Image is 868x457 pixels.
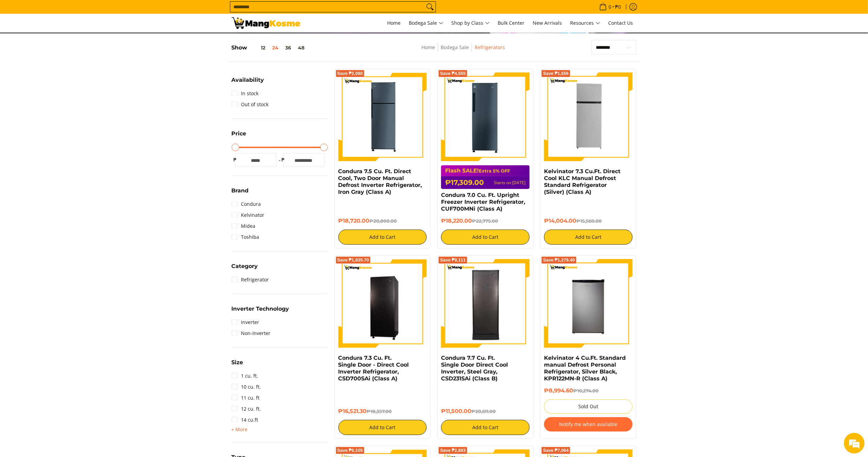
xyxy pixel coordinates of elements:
span: Save ₱7,064 [543,448,569,453]
a: New Arrivals [530,14,566,32]
a: Home [421,44,435,51]
summary: Open [232,425,248,434]
summary: Open [232,77,264,88]
span: Resources [570,19,600,27]
a: Non-Inverter [232,328,271,339]
a: 1 cu. ft. [232,370,258,381]
button: 48 [295,45,308,51]
h6: ₱18,720.00 [338,218,427,224]
h6: ₱14,004.00 [544,218,633,224]
span: Save ₱1,835.70 [337,258,369,262]
a: 14 cu.ft [232,414,258,425]
span: ₱ [280,156,287,163]
span: Shop by Class [452,19,490,27]
span: Contact Us [609,20,633,26]
button: Search [425,2,436,12]
summary: Open [232,131,246,142]
span: Inverter Technology [232,306,289,312]
del: ₱22,775.00 [472,218,498,224]
del: ₱20,611.00 [471,409,496,414]
a: Shop by Class [448,14,493,32]
a: Kelvinator [232,210,265,221]
del: ₱18,357.00 [367,409,392,414]
a: Toshiba [232,232,259,243]
span: Bodega Sale [409,19,443,27]
img: Kelvinator 7.3 Cu.Ft. Direct Cool KLC Manual Defrost Standard Refrigerator (Silver) (Class A) [544,73,633,161]
img: Kelvinator 4 Cu.Ft. Standard manual Defrost Personal Refrigerator, Silver Black, KPR122MN-R (Clas... [544,259,633,348]
a: Inverter [232,317,259,328]
span: ₱ [232,156,239,163]
img: condura-direct-cool-7.5-cubic-feet-2-door-manual-defrost-inverter-ref-iron-gray-full-view-mang-kosme [338,73,427,161]
button: Add to Cart [338,420,427,435]
a: 11 cu. ft [232,392,260,403]
button: Notify me when available [544,417,633,432]
summary: Open [232,264,258,274]
a: Contact Us [605,14,637,32]
del: ₱10,274.00 [573,388,599,393]
img: Bodega Sale Refrigerator l Mang Kosme: Home Appliances Warehouse Sale [232,17,300,29]
span: Price [232,131,246,136]
h6: ₱18,220.00 [441,218,530,224]
span: Brand [232,188,249,193]
summary: Open [232,188,249,199]
a: Resources [567,14,604,32]
button: Add to Cart [441,420,530,435]
span: • [597,3,623,11]
span: Save ₱4,555 [440,71,466,76]
a: Condura 7.0 Cu. Ft. Upright Freezer Inverter Refrigerator, CUF700MNi (Class A) [441,192,525,212]
del: ₱15,560.00 [576,218,602,224]
span: 0 [608,4,613,9]
h6: ₱16,521.30 [338,408,427,415]
h6: ₱8,994.60 [544,387,633,394]
a: Refrigerators [475,44,505,51]
a: In stock [232,88,259,99]
a: Bulk Center [495,14,528,32]
a: Condura 7.3 Cu. Ft. Single Door - Direct Cool Inverter Refrigerator, CSD700SAi (Class A) [338,355,409,382]
a: Kelvinator 4 Cu.Ft. Standard manual Defrost Personal Refrigerator, Silver Black, KPR122MN-R (Clas... [544,355,626,382]
a: Condura 7.5 Cu. Ft. Direct Cool, Two Door Manual Defrost Inverter Refrigerator, Iron Gray (Class A) [338,168,422,195]
a: Condura 7.7 Cu. Ft. Single Door Direct Cool Inverter, Steel Gray, CSD231SAi (Class B) [441,355,508,382]
span: Save ₱2,883 [440,448,466,453]
span: Save ₱2,080 [337,71,363,76]
a: Midea [232,221,256,232]
nav: Breadcrumbs [373,43,553,59]
span: Save ₱6,105 [337,448,363,453]
span: Size [232,360,243,365]
nav: Main Menu [307,14,637,32]
a: Bodega Sale [441,44,469,51]
button: Add to Cart [441,230,530,245]
button: Add to Cart [544,230,633,245]
button: 12 [247,45,269,51]
span: Category [232,264,258,269]
a: Refrigerator [232,274,269,285]
summary: Open [232,360,243,370]
span: Home [387,20,401,26]
a: Kelvinator 7.3 Cu.Ft. Direct Cool KLC Manual Defrost Standard Refrigerator (Silver) (Class A) [544,168,621,195]
span: Save ₱1,556 [543,71,569,76]
button: Sold Out [544,399,633,414]
span: Save ₱1,279.40 [543,258,575,262]
a: 10 cu. ft. [232,381,261,392]
span: ₱0 [614,4,622,9]
button: 24 [269,45,282,51]
img: Condura 7.0 Cu. Ft. Upright Freezer Inverter Refrigerator, CUF700MNi (Class A) [441,73,530,161]
img: Condura 7.7 Cu. Ft. Single Door Direct Cool Inverter, Steel Gray, CSD231SAi (Class B) [441,260,530,347]
span: Bulk Center [498,20,525,26]
span: Availability [232,77,264,83]
a: 12 cu. ft. [232,403,261,414]
h6: ₱11,500.00 [441,408,530,415]
summary: Open [232,306,289,317]
del: ₱20,800.00 [370,218,397,224]
button: 36 [282,45,295,51]
span: + More [232,427,248,432]
span: New Arrivals [533,20,562,26]
button: Add to Cart [338,230,427,245]
a: Home [384,14,404,32]
a: Out of stock [232,99,269,110]
a: Condura [232,199,261,210]
a: Bodega Sale [406,14,447,32]
img: Condura 7.3 Cu. Ft. Single Door - Direct Cool Inverter Refrigerator, CSD700SAi (Class A) [338,260,427,347]
span: Save ₱9,111 [440,258,466,262]
h5: Show [232,44,308,51]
